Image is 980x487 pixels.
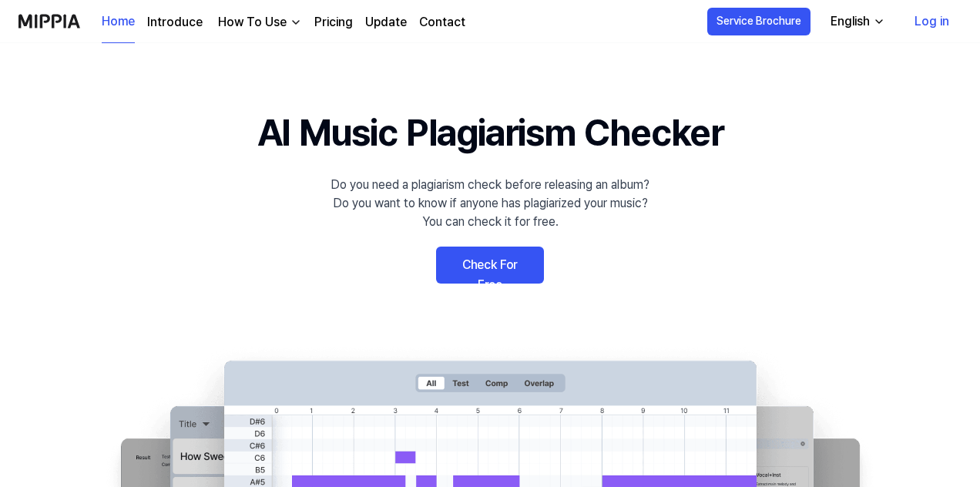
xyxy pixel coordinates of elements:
a: Home [102,1,135,43]
a: Pricing [314,13,353,32]
img: down [290,16,302,29]
a: Contact [419,13,465,32]
a: Update [365,13,407,32]
button: How To Use [215,13,302,32]
a: Introduce [147,13,203,32]
h1: AI Music Plagiarism Checker [257,105,723,160]
div: Do you need a plagiarism check before releasing an album? Do you want to know if anyone has plagi... [331,176,649,231]
div: How To Use [215,13,290,32]
button: Service Brochure [707,8,811,35]
a: Check For Free [436,247,544,284]
div: English [827,12,873,31]
button: English [818,6,894,37]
